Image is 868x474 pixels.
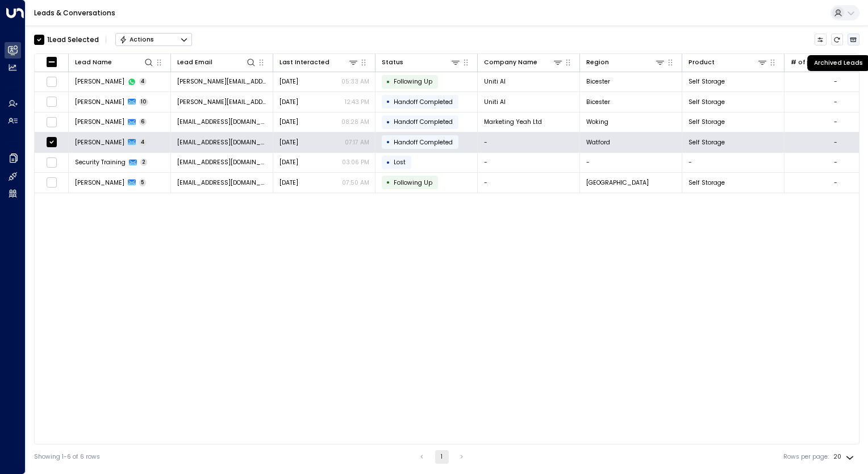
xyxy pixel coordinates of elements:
[46,117,57,127] span: Toggle select row
[688,57,768,68] div: Product
[341,118,369,126] p: 08:28 AM
[75,118,124,126] span: Charles Wyn-Davies
[834,178,837,187] div: -
[386,135,390,149] div: •
[47,35,99,45] div: 1 Lead Selected
[834,98,837,106] div: -
[139,98,149,106] span: 10
[345,138,369,147] p: 07:17 AM
[688,118,725,126] span: Self Storage
[386,175,390,190] div: •
[586,178,649,187] span: London
[177,118,267,126] span: cwyndavies@marketingyeah.com
[484,98,506,106] span: Uniti AI
[139,78,147,85] span: 4
[688,178,725,187] span: Self Storage
[46,97,57,107] span: Toggle select row
[580,153,682,173] td: -
[177,98,267,106] span: Kerric@getuniti.com
[75,178,124,187] span: Rayan Habbab
[46,76,57,87] span: Toggle select row
[139,139,147,146] span: 4
[586,77,610,86] span: Bicester
[586,118,608,126] span: Woking
[394,158,406,167] span: Lost
[279,158,298,167] span: Sep 25, 2025
[75,77,124,86] span: Kerric Knowles
[478,132,580,152] td: -
[394,178,432,187] span: Following Up
[484,118,542,126] span: Marketing Yeah Ltd
[834,77,837,86] div: -
[177,178,267,187] span: rayan.habbab@gmail.com
[833,450,856,464] div: 20
[435,450,449,464] button: page 1
[46,157,57,168] span: Toggle select row
[279,57,359,68] div: Last Interacted
[342,158,369,167] p: 03:06 PM
[279,138,298,147] span: Sep 26, 2025
[848,34,860,46] button: Archived Leads
[382,57,403,68] div: Status
[386,74,390,89] div: •
[834,138,837,147] div: -
[394,77,432,86] span: Following Up
[75,138,124,147] span: Alex Dunbar
[478,153,580,173] td: -
[478,173,580,193] td: -
[342,178,369,187] p: 07:50 AM
[75,158,126,167] span: Security Training
[177,77,267,86] span: Kerric@getuniti.com
[382,57,461,68] div: Status
[815,34,827,46] button: Customize
[177,158,267,167] span: notifications@alerts.mycurricula.com
[46,177,57,188] span: Toggle select row
[484,77,506,86] span: Uniti AI
[386,94,390,109] div: •
[688,57,715,68] div: Product
[586,57,609,68] div: Region
[586,138,610,147] span: Watford
[119,36,154,44] div: Actions
[386,115,390,130] div: •
[394,138,453,147] span: Handoff Completed
[341,77,369,86] p: 05:33 AM
[75,57,112,68] div: Lead Name
[279,178,298,187] span: Sep 23, 2025
[386,155,390,170] div: •
[279,57,329,68] div: Last Interacted
[279,118,298,126] span: Sep 29, 2025
[783,452,829,461] label: Rows per page:
[394,118,453,126] span: Handoff Completed
[394,98,453,106] span: Handoff Completed
[791,57,830,68] div: # of people
[586,57,666,68] div: Region
[688,77,725,86] span: Self Storage
[177,138,267,147] span: alexdunbar1@hotmail.com
[177,57,212,68] div: Lead Email
[834,158,837,167] div: -
[279,77,298,86] span: Yesterday
[140,159,148,166] span: 2
[586,98,610,106] span: Bicester
[46,137,57,148] span: Toggle select row
[834,118,837,126] div: -
[682,153,784,173] td: -
[484,57,537,68] div: Company Name
[115,33,192,47] div: Button group with a nested menu
[177,57,257,68] div: Lead Email
[115,33,192,47] button: Actions
[34,452,100,461] div: Showing 1-6 of 6 rows
[688,138,725,147] span: Self Storage
[75,57,155,68] div: Lead Name
[75,98,124,106] span: Kerric Knowles
[484,57,564,68] div: Company Name
[139,118,147,126] span: 6
[688,98,725,106] span: Self Storage
[415,450,469,464] nav: pagination navigation
[279,98,298,106] span: Sep 27, 2025
[46,56,57,67] span: Toggle select all
[831,34,844,46] span: Refresh
[345,98,369,106] p: 12:43 PM
[139,179,147,186] span: 5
